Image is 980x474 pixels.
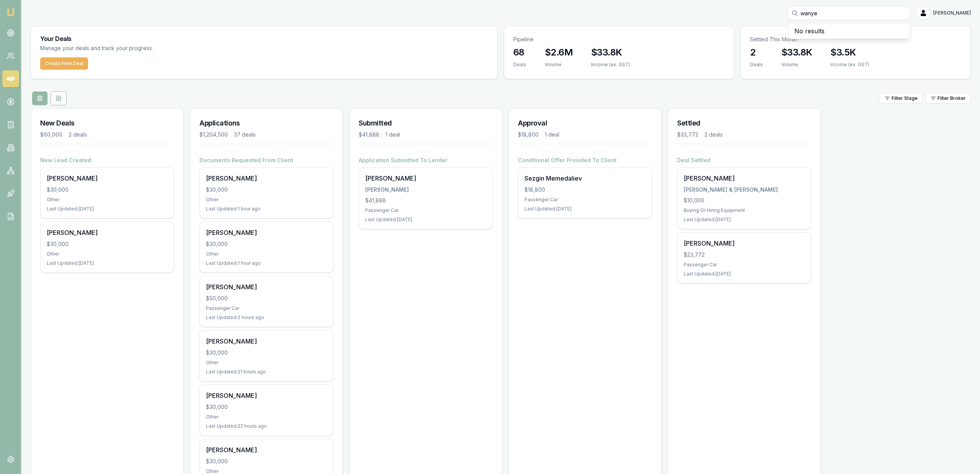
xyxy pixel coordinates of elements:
div: Passenger Car [524,197,645,203]
div: [PERSON_NAME] [206,445,327,454]
h4: Documents Requested From Client [199,156,333,164]
div: Buying Or Hiring Equipment [684,207,805,213]
div: Other [47,197,168,203]
div: $50,000 [206,295,327,302]
div: Other [206,414,327,420]
h3: 2 [750,46,763,59]
div: Sezgin Memedaliev [524,174,645,183]
h3: $33.8K [591,46,630,59]
div: Last Updated: [DATE] [684,271,805,277]
button: Filter Broker [926,93,971,104]
div: 2 deals [704,131,723,138]
div: $18,800 [524,186,645,194]
div: Income (ex. GST) [830,62,869,68]
div: Last Updated: [DATE] [524,206,645,212]
div: $30,000 [206,186,327,194]
div: $10,000 [684,197,805,204]
img: emu-icon-u.png [6,8,15,17]
h3: Your Deals [40,36,488,42]
div: $30,000 [47,186,168,194]
div: [PERSON_NAME] [206,337,327,346]
div: Last Updated: 2 hours ago [206,314,327,321]
span: Filter Broker [938,95,966,101]
h3: 68 [513,46,526,59]
div: Last Updated: [DATE] [47,260,168,266]
h3: Submitted [359,118,493,129]
div: $60,000 [40,131,62,138]
div: Passenger Car [684,262,805,268]
div: [PERSON_NAME] [206,282,327,292]
h3: $33.8K [781,46,812,59]
div: [PERSON_NAME] [684,239,805,248]
h4: Deal Settled [677,156,811,164]
div: Last Updated: 1 hour ago [206,206,327,212]
div: Other [206,360,327,366]
p: No results [794,26,904,36]
p: Settled This Month [750,36,961,43]
span: Filter Stage [892,95,918,101]
p: Pipeline [513,36,725,43]
div: $33,772 [677,131,698,138]
div: Passenger Car [206,305,327,311]
input: Search deals [788,6,910,20]
div: $30,000 [206,240,327,248]
div: $30,000 [206,349,327,357]
div: [PERSON_NAME] [365,174,486,183]
div: Income (ex. GST) [591,62,630,68]
h3: $3.5K [830,46,869,59]
div: [PERSON_NAME] [47,228,168,237]
h4: Application Submitted To Lender [359,156,493,164]
div: Last Updated: 22 hours ago [206,423,327,429]
div: $30,000 [206,403,327,411]
div: Last Updated: 1 hour ago [206,260,327,266]
h3: Settled [677,118,811,129]
div: 2 deals [69,131,87,138]
div: $30,000 [206,458,327,465]
div: 1 deal [545,131,559,138]
div: $23,772 [684,251,805,259]
div: $41,888 [365,197,486,204]
div: $30,000 [47,240,168,248]
div: [PERSON_NAME] [206,174,327,183]
div: Deals [750,62,763,68]
div: [PERSON_NAME] & [PERSON_NAME] [684,186,805,194]
div: Last Updated: [DATE] [684,217,805,223]
div: Last Updated: 21 hours ago [206,369,327,375]
div: Last Updated: [DATE] [47,206,168,212]
div: $1,204,500 [199,131,228,138]
div: [PERSON_NAME] [206,391,327,400]
h3: Approval [518,118,652,129]
h4: New Lead Created [40,156,174,164]
div: Other [206,251,327,257]
div: [PERSON_NAME] [365,186,486,194]
div: $18,800 [518,131,539,138]
div: Passenger Car [365,207,486,213]
h3: New Deals [40,118,174,129]
div: Other [206,197,327,203]
div: Other [47,251,168,257]
h3: $2.6M [545,46,573,59]
h4: Conditional Offer Provided To Client [518,156,652,164]
div: Volume [545,62,573,68]
span: [PERSON_NAME] [933,10,971,16]
button: Filter Stage [880,93,923,104]
div: [PERSON_NAME] [47,174,168,183]
div: [PERSON_NAME] [206,228,327,237]
div: [PERSON_NAME] [684,174,805,183]
div: Last Updated: [DATE] [365,217,486,223]
h3: Applications [199,118,333,129]
div: 37 deals [234,131,256,138]
p: Manage your deals and track your progress. [40,44,236,53]
div: Volume [781,62,812,68]
div: $41,888 [359,131,379,138]
div: 1 deal [385,131,400,138]
button: Create New Deal [40,57,88,70]
div: Deals [513,62,526,68]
